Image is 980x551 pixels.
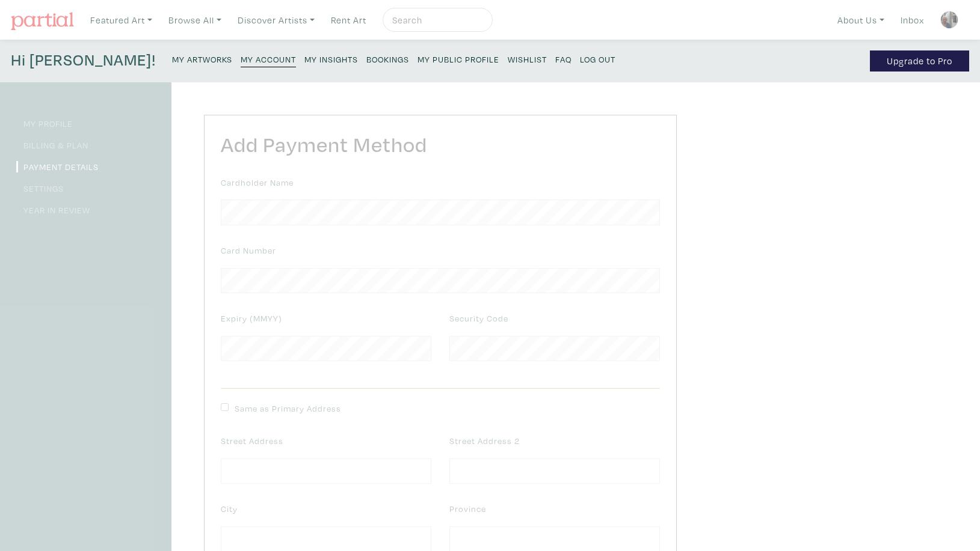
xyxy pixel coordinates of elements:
small: Log Out [580,53,615,65]
a: About Us [832,8,890,32]
a: My Profile [16,118,73,129]
small: Bookings [366,53,409,65]
a: Rent Art [325,8,372,32]
a: Log Out [580,50,615,67]
a: Featured Art [85,8,158,32]
a: Wishlist [508,50,547,67]
input: Search [391,13,481,28]
h2: Add Payment Method [221,132,660,157]
img: phpThumb.php [940,11,958,29]
label: Card Number [221,244,276,257]
small: My Account [241,53,296,65]
label: Expiry (MMYY) [221,312,282,325]
small: Wishlist [508,53,547,65]
label: Street Address 2 [449,434,520,448]
a: Inbox [895,8,929,32]
a: My Artworks [172,50,232,67]
small: FAQ [555,53,572,65]
a: Bookings [366,50,409,67]
h4: Hi [PERSON_NAME]! [11,50,156,72]
small: My Public Profile [418,53,499,65]
a: Settings [16,183,64,194]
label: Cardholder Name [221,176,294,189]
a: Upgrade to Pro [870,50,969,72]
label: Same as Primary Address [235,402,341,415]
label: Street Address [221,434,283,448]
a: My Insights [304,50,358,67]
a: FAQ [555,50,572,67]
label: Security Code [449,312,508,325]
a: Discover Artists [232,8,320,32]
a: Billing & Plan [16,139,88,151]
a: Year in Review [16,204,90,216]
a: Payment Details [16,161,99,172]
a: My Account [241,50,296,67]
a: Browse All [163,8,227,32]
label: Province [449,502,486,516]
a: My Public Profile [418,50,499,67]
label: City [221,502,238,516]
small: My Insights [304,53,358,65]
small: My Artworks [172,53,232,65]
